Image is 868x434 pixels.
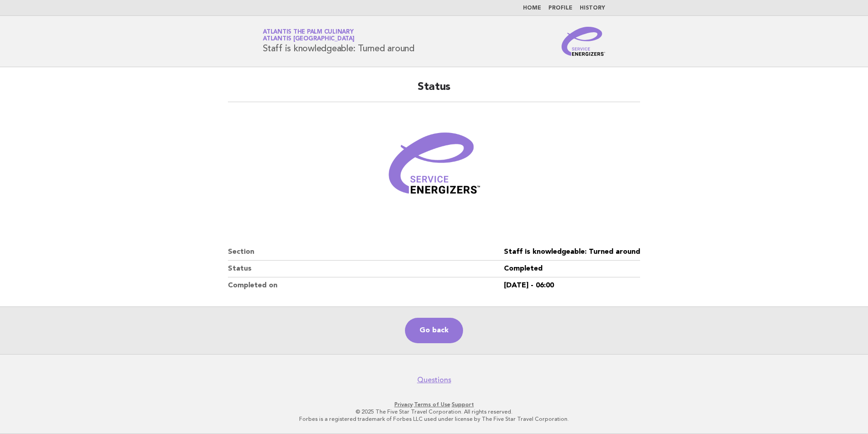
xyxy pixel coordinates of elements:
span: Atlantis [GEOGRAPHIC_DATA] [263,36,355,42]
a: Profile [548,5,572,11]
img: Service Energizers [562,27,605,56]
dt: Status [228,261,504,277]
a: Support [452,401,474,408]
a: Privacy [395,401,413,408]
a: Terms of Use [414,401,450,408]
h2: Status [228,80,640,102]
p: © 2025 The Five Star Travel Corporation. All rights reserved. [156,408,712,415]
a: Home [523,5,541,11]
p: Forbes is a registered trademark of Forbes LLC used under license by The Five Star Travel Corpora... [156,415,712,423]
dt: Section [228,244,504,261]
dt: Completed on [228,277,504,294]
img: Verified [380,113,488,222]
a: Questions [417,375,451,385]
a: Atlantis The Palm CulinaryAtlantis [GEOGRAPHIC_DATA] [263,29,355,42]
p: · · [156,401,712,408]
dd: Completed [504,261,640,277]
a: Go back [405,318,463,343]
h1: Staff is knowledgeable: Turned around [263,30,414,53]
dd: Staff is knowledgeable: Turned around [504,244,640,261]
dd: [DATE] - 06:00 [504,277,640,294]
a: History [580,5,605,11]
